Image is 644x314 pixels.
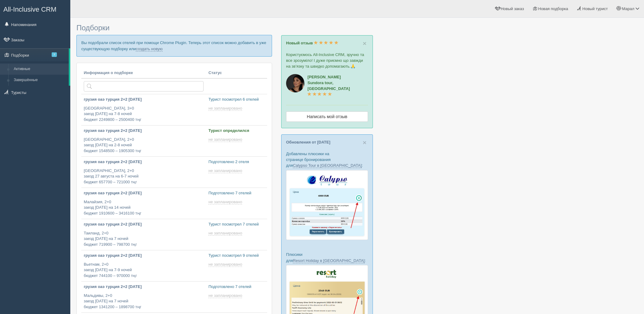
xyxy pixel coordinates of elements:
span: Марал [622,6,634,11]
a: не запланировано [208,231,243,236]
p: Турист посмотрел 6 отелей [208,97,265,103]
span: не запланировано [208,262,242,267]
p: грузия оаэ турция 2+2 [DATE] [84,222,204,227]
a: грузия оаэ турция 2+2 [DATE] [GEOGRAPHIC_DATA], 2+0заезд 27 августа на 6-7 ночейбюджет 657700 – 7... [81,157,206,188]
p: Подготовлено 7 отелей [208,284,265,290]
p: Подготовлено 2 отеля [208,159,265,165]
p: Добавлены плюсики на странице бронирования для : [286,151,368,168]
p: грузия оаэ турция 2+2 [DATE] [84,253,204,259]
p: Подготовлено 7 отелей [208,190,265,196]
span: не запланировано [208,168,242,173]
a: грузия оаэ турция 2+2 [DATE] Мальдивы, 2+0заезд [DATE] на 7 ночейбюджет 1341200 – 1898700 тңг [81,282,206,312]
span: Новый заказ [501,6,524,11]
button: Close [363,40,366,47]
span: не запланировано [208,231,242,236]
p: Користуємось All-Inclusive CRM, зручно та все зрозуміло! І дуже приємно що завжди на зв’язку та ш... [286,52,368,69]
span: × [363,40,366,47]
p: [GEOGRAPHIC_DATA], 2+0 заезд [DATE] на 2-8 ночей бюджет 1548500 – 1905300 тңг [84,137,204,154]
p: Таиланд, 2+0 заезд [DATE] на 7 ночей бюджет 719900 – 798700 тңг [84,230,204,248]
a: грузия оаэ турция 2+2 [DATE] Вьетнам, 2+0заезд [DATE] на 7-9 ночейбюджет 744100 – 970000 тңг [81,250,206,281]
p: Турист посмотрел 7 отелей [208,222,265,227]
a: не запланировано [208,262,243,267]
p: грузия оаэ турция 2+2 [DATE] [84,159,204,165]
span: не запланировано [208,137,242,142]
a: Активные [11,64,69,75]
p: Турист посмотрел 9 отелей [208,253,265,259]
a: Новый отзыв [286,41,338,45]
span: не запланировано [208,106,242,111]
span: Новый турист [582,6,608,11]
span: All-Inclusive CRM [3,6,57,13]
a: не запланировано [208,200,243,204]
p: грузия оаэ турция 2+2 [DATE] [84,128,204,134]
span: 7 [52,52,57,57]
a: All-Inclusive CRM [0,0,70,17]
button: Close [363,139,366,146]
a: [PERSON_NAME]Sundora tour, [GEOGRAPHIC_DATA] [307,75,350,97]
p: [GEOGRAPHIC_DATA], 3+0 заезд [DATE] на 7-8 ночей бюджет 2249800 – 2500400 тңг [84,106,204,123]
th: Статус [206,68,267,79]
a: грузия оаэ турция 2+2 [DATE] Малайзия, 2+0заезд [DATE] на 14 ночейбюджет 1910600 – 3416100 тңг [81,188,206,219]
span: × [363,139,366,146]
span: Новая подборка [538,6,568,11]
span: не запланировано [208,293,242,298]
p: грузия оаэ турция 2+2 [DATE] [84,190,204,196]
span: Подборки [76,24,109,32]
p: Турист определился [208,128,265,134]
a: не запланировано [208,168,243,173]
a: грузия оаэ турция 2+2 [DATE] Таиланд, 2+0заезд [DATE] на 7 ночейбюджет 719900 – 798700 тңг [81,219,206,250]
a: грузия оаэ турция 2+2 [DATE] [GEOGRAPHIC_DATA], 2+0заезд [DATE] на 2-8 ночейбюджет 1548500 – 1905... [81,125,206,156]
a: не запланировано [208,293,243,298]
a: не запланировано [208,106,243,111]
p: Вы подобрали список отелей при помощи Chrome Plugin. Теперь этот список можно добавить в уже суще... [76,35,272,56]
a: Calypso Tour в [GEOGRAPHIC_DATA] [293,163,362,168]
a: Обновления от [DATE] [286,140,330,144]
th: Информация о подборке [81,68,206,79]
p: грузия оаэ турция 2+2 [DATE] [84,97,204,103]
a: не запланировано [208,137,243,142]
img: calypso-tour-proposal-crm-for-travel-agency.jpg [286,170,368,240]
a: Resort Holiday в [GEOGRAPHIC_DATA] [293,258,365,263]
a: грузия оаэ турция 2+2 [DATE] [GEOGRAPHIC_DATA], 3+0заезд [DATE] на 7-8 ночейбюджет 2249800 – 2500... [81,94,206,125]
a: Завершённые [11,75,69,86]
span: не запланировано [208,200,242,204]
p: Мальдивы, 2+0 заезд [DATE] на 7 ночей бюджет 1341200 – 1898700 тңг [84,293,204,310]
p: [GEOGRAPHIC_DATA], 2+0 заезд 27 августа на 6-7 ночей бюджет 657700 – 721000 тңг [84,168,204,185]
a: Написать мой отзыв [286,111,368,122]
p: грузия оаэ турция 2+2 [DATE] [84,284,204,290]
p: Плюсики для : [286,252,368,263]
a: создать новую [136,47,163,51]
p: Вьетнам, 2+0 заезд [DATE] на 7-9 ночей бюджет 744100 – 970000 тңг [84,262,204,279]
input: Поиск по стране или туристу [84,81,204,92]
p: Малайзия, 2+0 заезд [DATE] на 14 ночей бюджет 1910600 – 3416100 тңг [84,199,204,216]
